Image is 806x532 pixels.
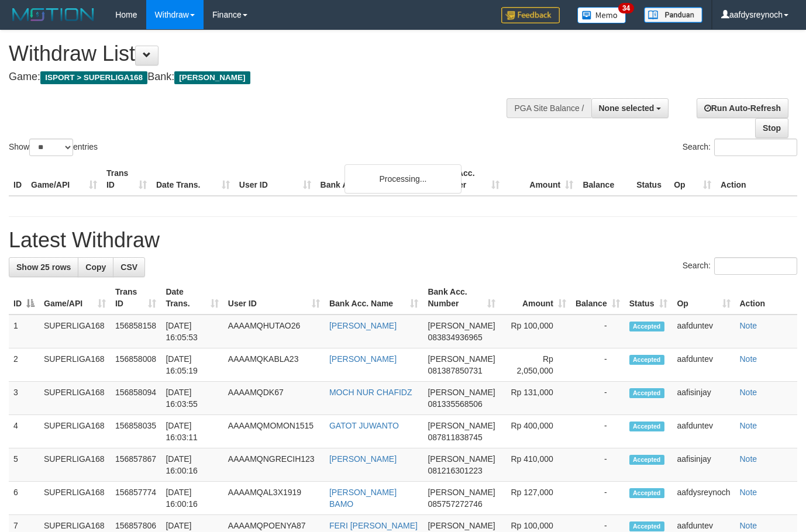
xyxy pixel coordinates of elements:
span: [PERSON_NAME] [428,454,495,464]
th: Trans ID: activate to sort column ascending [111,281,161,315]
td: AAAAMQMOMON1515 [223,415,325,448]
div: PGA Site Balance / [507,98,591,118]
span: Copy 081387850731 to clipboard [428,366,482,375]
span: Copy [85,262,106,272]
span: [PERSON_NAME] [428,521,495,530]
span: CSV [120,262,137,272]
th: Status: activate to sort column ascending [625,281,673,315]
td: SUPERLIGA168 [39,448,111,482]
a: Note [740,321,757,330]
span: Copy 081216301223 to clipboard [428,466,482,475]
h4: Game: Bank: [9,71,526,83]
a: Show 25 rows [9,257,78,277]
th: Amount: activate to sort column ascending [500,281,571,315]
td: - [571,448,625,482]
img: Feedback.jpg [501,7,560,23]
span: [PERSON_NAME] [428,388,495,397]
td: 2 [9,348,39,382]
td: 156857867 [111,448,161,482]
td: 156858008 [111,348,161,382]
td: - [571,415,625,448]
img: Button%20Memo.svg [577,7,626,23]
td: AAAAMQHUTAO26 [223,315,325,348]
td: 156858094 [111,382,161,415]
a: Run Auto-Refresh [697,98,788,118]
a: [PERSON_NAME] [329,321,397,330]
td: SUPERLIGA168 [39,315,111,348]
span: Accepted [629,521,664,531]
label: Search: [683,139,797,156]
a: MOCH NUR CHAFIDZ [329,388,412,397]
th: Date Trans.: activate to sort column ascending [161,281,223,315]
th: Bank Acc. Number: activate to sort column ascending [423,281,500,315]
span: [PERSON_NAME] [428,421,495,430]
th: User ID [235,163,316,196]
td: 1 [9,315,39,348]
a: Note [740,521,757,530]
h1: Withdraw List [9,42,526,65]
a: Note [740,454,757,464]
a: [PERSON_NAME] [329,454,397,464]
th: Bank Acc. Number [430,163,504,196]
td: 6 [9,482,39,515]
td: - [571,348,625,382]
span: None selected [599,103,655,113]
td: aafisinjay [672,382,735,415]
td: 156858158 [111,315,161,348]
span: Copy 081335568506 to clipboard [428,399,482,409]
td: [DATE] 16:03:55 [161,382,223,415]
th: Game/API: activate to sort column ascending [39,281,111,315]
td: [DATE] 16:05:19 [161,348,223,382]
span: [PERSON_NAME] [174,71,250,84]
td: - [571,315,625,348]
td: Rp 127,000 [500,482,571,515]
td: AAAAMQKABLA23 [223,348,325,382]
input: Search: [714,257,797,275]
td: AAAAMQNGRECIH123 [223,448,325,482]
td: aafisinjay [672,448,735,482]
th: Amount [504,163,578,196]
th: Action [735,281,798,315]
span: Accepted [629,388,664,398]
span: Copy 087811838745 to clipboard [428,433,482,442]
td: 5 [9,448,39,482]
th: User ID: activate to sort column ascending [223,281,325,315]
span: Copy 085757272746 to clipboard [428,499,482,509]
a: [PERSON_NAME] [329,354,397,364]
td: [DATE] 16:05:53 [161,315,223,348]
td: 156858035 [111,415,161,448]
td: SUPERLIGA168 [39,415,111,448]
td: 156857774 [111,482,161,515]
td: AAAAMQDK67 [223,382,325,415]
td: [DATE] 16:00:16 [161,448,223,482]
span: Accepted [629,422,664,431]
img: panduan.png [644,7,702,23]
a: Stop [755,118,788,138]
a: CSV [113,257,145,277]
span: Accepted [629,488,664,498]
th: Balance [578,163,632,196]
td: aafduntev [672,415,735,448]
span: Show 25 rows [16,262,71,272]
td: [DATE] 16:00:16 [161,482,223,515]
th: Date Trans. [151,163,235,196]
select: Showentries [29,139,73,156]
a: Note [740,354,757,364]
td: [DATE] 16:03:11 [161,415,223,448]
td: Rp 131,000 [500,382,571,415]
a: Note [740,421,757,430]
td: AAAAMQAL3X1919 [223,482,325,515]
span: ISPORT > SUPERLIGA168 [40,71,147,84]
th: Trans ID [102,163,151,196]
a: Note [740,488,757,497]
span: [PERSON_NAME] [428,321,495,330]
span: [PERSON_NAME] [428,354,495,364]
td: SUPERLIGA168 [39,348,111,382]
td: aafduntev [672,348,735,382]
span: [PERSON_NAME] [428,488,495,497]
td: aafdysreynoch [672,482,735,515]
span: Copy 083834936965 to clipboard [428,333,482,342]
td: SUPERLIGA168 [39,382,111,415]
td: Rp 2,050,000 [500,348,571,382]
label: Show entries [9,139,98,156]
